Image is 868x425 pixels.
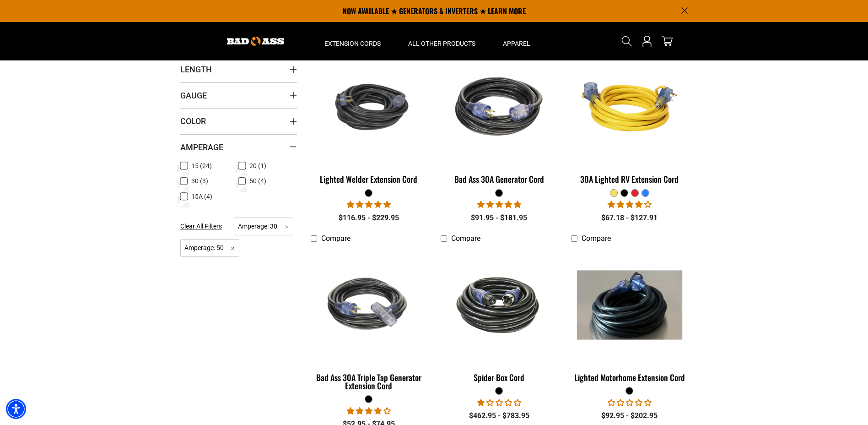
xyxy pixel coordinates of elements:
span: Amperage: 30 [234,218,293,235]
a: black Bad Ass 30A Triple Tap Generator Extension Cord [311,248,427,395]
span: 4.00 stars [347,407,391,415]
span: 50 (4) [249,178,266,184]
img: black [311,252,426,357]
span: Color [180,116,206,126]
span: 30 (3) [191,178,208,184]
div: $92.95 - $202.95 [571,410,688,421]
span: 0.00 stars [608,398,652,407]
span: Amperage: 50 [180,239,240,257]
a: Amperage: 50 [180,243,240,252]
div: $91.95 - $181.95 [441,212,557,223]
div: Spider Box Cord [441,373,557,381]
summary: Length [180,56,297,82]
summary: Apparel [489,22,544,60]
a: yellow 30A Lighted RV Extension Cord [571,49,688,189]
span: 20 (1) [249,163,266,169]
span: Extension Cords [324,39,381,48]
span: 5.00 stars [477,200,521,209]
a: Open this option [640,22,654,60]
div: Lighted Welder Extension Cord [311,175,427,183]
span: 1.00 stars [477,398,521,407]
a: black Spider Box Cord [441,248,557,387]
img: black [442,54,557,159]
a: black Bad Ass 30A Generator Cord [441,49,557,189]
summary: Search [620,34,634,49]
div: Bad Ass 30A Generator Cord [441,175,557,183]
a: cart [660,36,674,47]
div: $67.18 - $127.91 [571,212,688,223]
summary: Extension Cords [311,22,394,60]
a: Amperage: 30 [234,222,293,230]
img: black [311,71,426,142]
span: Apparel [503,39,530,48]
img: Bad Ass Extension Cords [227,37,284,46]
span: All Other Products [408,39,475,48]
div: $462.95 - $783.95 [441,410,557,421]
img: black [442,270,557,340]
img: black [572,270,687,339]
summary: Amperage [180,134,297,160]
summary: Color [180,108,297,134]
div: Accessibility Menu [6,399,26,419]
a: Clear All Filters [180,222,226,231]
span: Amperage [180,142,223,153]
div: Lighted Motorhome Extension Cord [571,373,688,381]
span: Compare [451,234,480,243]
span: 15 (24) [191,163,212,169]
div: $116.95 - $229.95 [311,212,427,223]
div: Bad Ass 30A Triple Tap Generator Extension Cord [311,373,427,390]
span: 5.00 stars [347,200,391,209]
span: 4.11 stars [608,200,652,209]
summary: All Other Products [394,22,489,60]
div: 30A Lighted RV Extension Cord [571,175,688,183]
a: black Lighted Motorhome Extension Cord [571,248,688,387]
a: black Lighted Welder Extension Cord [311,49,427,189]
span: Clear All Filters [180,223,222,230]
span: Compare [582,234,611,243]
span: Compare [321,234,350,243]
summary: Gauge [180,82,297,108]
span: Length [180,64,212,75]
span: 15A (4) [191,193,212,200]
span: Gauge [180,90,207,101]
img: yellow [572,54,687,159]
